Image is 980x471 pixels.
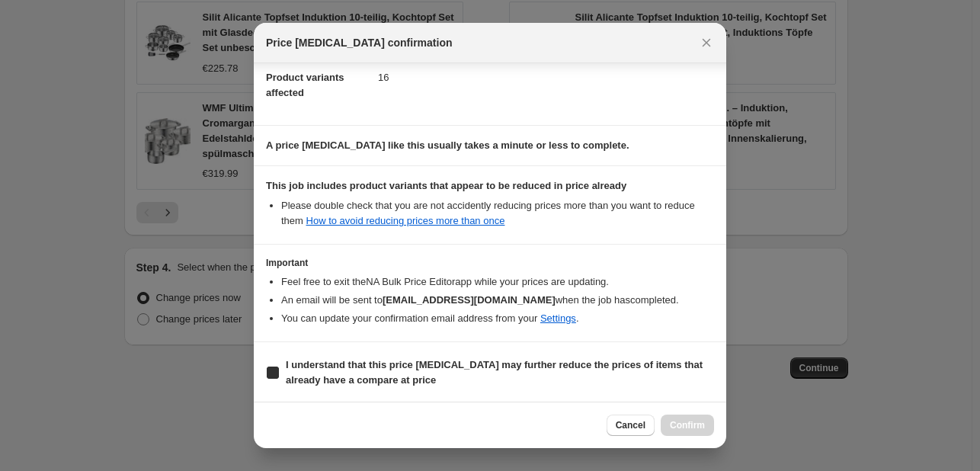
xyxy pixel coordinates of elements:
[281,198,714,229] li: Please double check that you are not accidently reducing prices more than you want to reduce them
[266,180,626,191] b: This job includes product variants that appear to be reduced in price already
[306,215,505,226] a: How to avoid reducing prices more than once
[607,415,655,436] button: Cancel
[286,359,703,386] b: I understand that this price [MEDICAL_DATA] may further reduce the prices of items that already h...
[266,139,629,151] b: A price [MEDICAL_DATA] like this usually takes a minute or less to complete.
[266,35,453,50] span: Price [MEDICAL_DATA] confirmation
[266,72,344,98] span: Product variants affected
[696,32,717,53] button: Close
[281,274,714,290] li: Feel free to exit the NA Bulk Price Editor app while your prices are updating.
[383,294,556,306] b: [EMAIL_ADDRESS][DOMAIN_NAME]
[616,419,645,431] span: Cancel
[378,57,714,98] dd: 16
[281,293,714,308] li: An email will be sent to when the job has completed .
[266,257,714,269] h3: Important
[540,312,576,324] a: Settings
[281,311,714,326] li: You can update your confirmation email address from your .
